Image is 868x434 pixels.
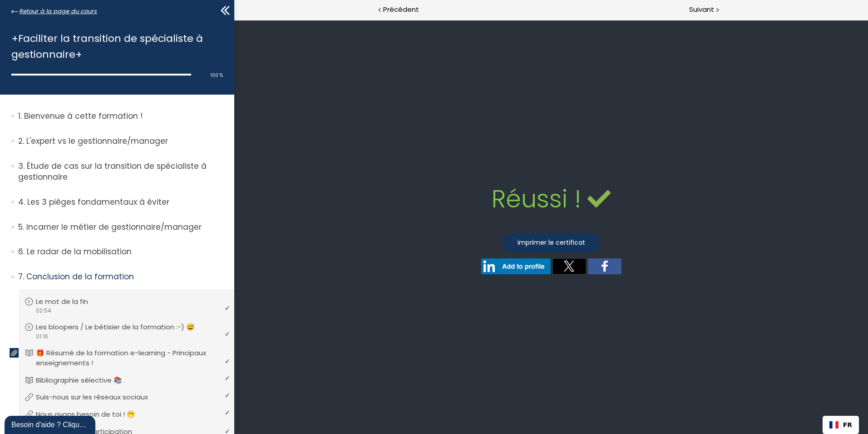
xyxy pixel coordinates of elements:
[18,161,227,183] p: Étude de cas sur la transition de spécialiste à gestionnaire
[18,271,227,283] p: Conclusion de la formation
[20,6,97,16] span: Retour à la page du cours
[18,222,24,233] span: 5.
[383,4,419,15] span: Précédent
[36,409,149,419] p: Nous avons besoin de toi ! 😁
[36,392,162,402] p: Suis-nous sur les réseaux sociaux
[35,333,48,341] span: 01:16
[823,416,859,434] div: Language Switcher
[18,111,22,122] span: 1.
[829,421,838,429] img: Français flag
[247,238,316,254] img: LinkedIn Add to Profile button
[18,197,25,208] span: 4.
[36,375,136,385] p: Bibliographie sélective 📚
[689,4,714,15] span: Suivant
[18,246,25,257] span: 6.
[36,297,102,307] p: Le mot de la fin
[18,136,24,147] span: 2.
[823,416,859,434] div: Language selected: Français
[11,30,218,62] h1: +Faciliter la transition de spécialiste à gestionnaire+
[257,161,347,197] span: Réussi !
[354,238,387,254] span: Share on Facebook
[36,322,208,332] p: Les bloopers / Le bêtisier de la formation :-) 😅
[318,238,352,254] span: Tweet this
[18,161,25,172] span: 3.
[829,421,852,429] a: FR
[18,197,227,208] p: Les 3 pièges fondamentaux à éviter
[269,213,365,232] a: imprimer le certificat
[18,271,24,283] span: 7.
[18,136,227,147] p: L'expert vs le gestionnaire/manager
[36,348,226,368] p: 🎁 Résumé de la formation e-learning - Principaux enseignements !
[18,111,227,122] p: Bienvenue à cette formation !
[5,414,97,434] iframe: chat widget
[18,246,227,257] p: Le radar de la mobilisation
[11,6,97,16] a: Retour à la page du cours
[211,72,223,79] span: 100 %
[18,222,227,233] p: Incarner le métier de gestionnaire/manager
[35,307,51,315] span: 02:54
